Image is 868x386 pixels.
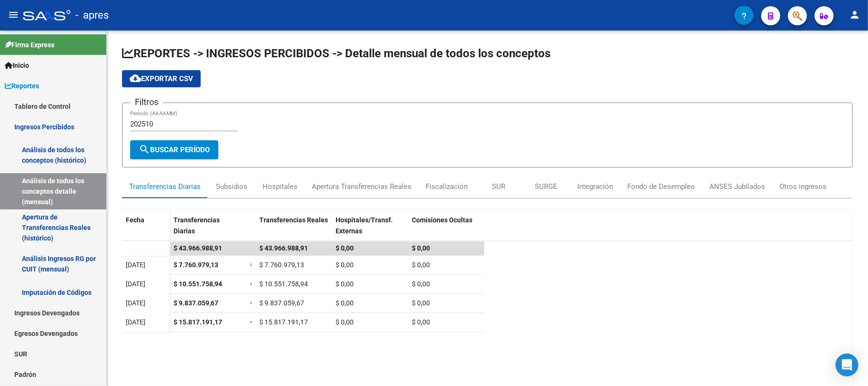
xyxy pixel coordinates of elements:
[5,60,29,71] span: Inicio
[126,216,144,224] span: Fecha
[126,318,145,326] span: [DATE]
[122,47,551,60] span: REPORTES -> INGRESOS PERCIBIDOS -> Detalle mensual de todos los conceptos
[174,261,218,269] span: $ 7.760.979,13
[259,244,308,252] span: $ 43.966.988,91
[174,318,222,326] span: $ 15.817.191,17
[336,299,354,307] span: $ 0,00
[412,216,472,224] span: Comisiones Ocultas
[174,216,220,235] span: Transferencias Diarias
[255,210,332,250] datatable-header-cell: Transferencias Reales
[174,299,218,307] span: $ 9.837.059,67
[709,181,765,192] div: ANSES Jubilados
[126,261,145,269] span: [DATE]
[122,210,170,250] datatable-header-cell: Fecha
[130,140,218,159] button: Buscar Período
[263,181,297,192] div: Hospitales
[332,210,408,250] datatable-header-cell: Hospitales/Transf. Externas
[122,70,201,87] button: Exportar CSV
[336,280,354,288] span: $ 0,00
[336,244,354,252] span: $ 0,00
[412,299,430,307] span: $ 0,00
[130,95,163,109] h3: Filtros
[216,181,247,192] div: Subsidios
[170,210,246,250] datatable-header-cell: Transferencias Diarias
[259,280,308,288] span: $ 10.551.758,94
[75,5,109,26] span: - apres
[336,261,354,269] span: $ 0,00
[412,318,430,326] span: $ 0,00
[412,280,430,288] span: $ 0,00
[836,354,858,376] div: Open Intercom Messenger
[849,9,860,21] mat-icon: person
[250,299,254,307] span: =
[174,244,222,252] span: $ 43.966.988,91
[126,280,145,288] span: [DATE]
[426,181,468,192] div: Fiscalización
[492,181,505,192] div: SUR
[250,261,254,269] span: =
[412,261,430,269] span: $ 0,00
[408,210,484,250] datatable-header-cell: Comisiones Ocultas
[250,280,254,288] span: =
[130,73,141,84] mat-icon: cloud_download
[139,146,210,154] span: Buscar Período
[779,181,827,192] div: Otros ingresos
[8,9,19,21] mat-icon: menu
[130,74,193,83] span: Exportar CSV
[312,181,411,192] div: Apertura Transferencias Reales
[259,261,304,269] span: $ 7.760.979,13
[139,144,150,155] mat-icon: search
[5,81,39,91] span: Reportes
[535,181,558,192] div: SURGE
[336,216,393,235] span: Hospitales/Transf. Externas
[250,318,254,326] span: =
[126,299,145,307] span: [DATE]
[577,181,613,192] div: Integración
[129,181,201,192] div: Transferencias Diarias
[412,244,430,252] span: $ 0,00
[259,318,308,326] span: $ 15.817.191,17
[259,216,328,224] span: Transferencias Reales
[5,40,54,50] span: Firma Express
[336,318,354,326] span: $ 0,00
[259,299,304,307] span: $ 9.837.059,67
[174,280,222,288] span: $ 10.551.758,94
[627,181,695,192] div: Fondo de Desempleo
